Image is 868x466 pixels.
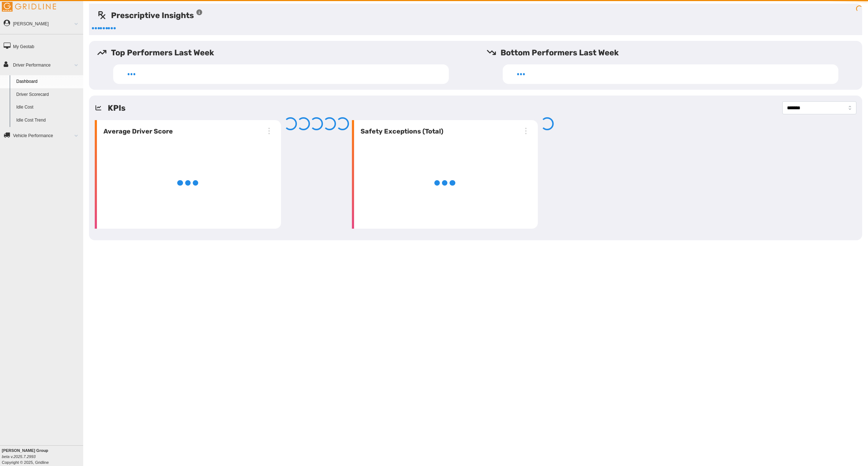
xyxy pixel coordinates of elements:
[97,9,203,21] h5: Prescriptive Insights
[2,448,48,453] b: [PERSON_NAME] Group
[13,88,83,101] a: Driver Scorecard
[2,454,35,459] i: beta v.2025.7.2993
[358,127,443,136] h6: Safety Exceptions (Total)
[486,47,862,59] h5: Bottom Performers Last Week
[2,2,56,12] img: Gridline
[13,101,83,114] a: Idle Cost
[101,127,173,136] h6: Average Driver Score
[2,448,83,465] div: Copyright © 2025, Gridline
[13,114,83,127] a: Idle Cost Trend
[97,47,473,59] h5: Top Performers Last Week
[108,102,125,114] h5: KPIs
[13,75,83,88] a: Dashboard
